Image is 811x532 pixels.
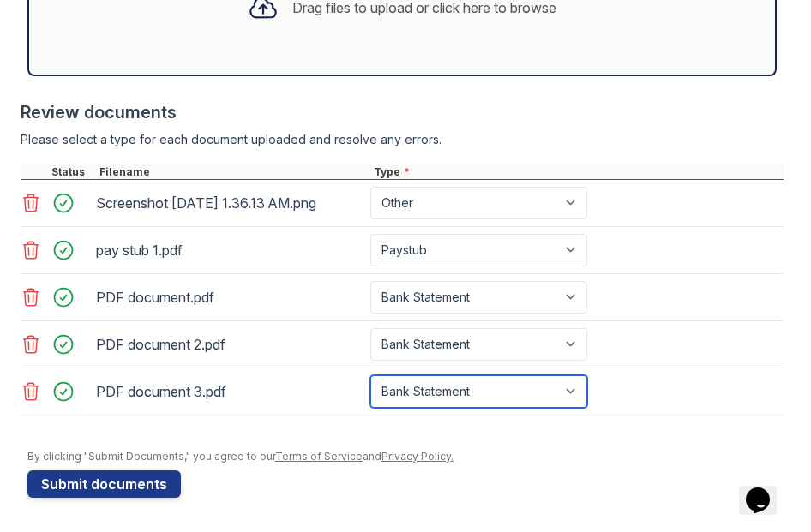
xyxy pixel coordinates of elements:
div: Please select a type for each document uploaded and resolve any errors. [21,131,784,148]
a: Terms of Service [275,450,363,463]
button: Submit documents [27,470,181,498]
iframe: chat widget [739,463,794,515]
div: PDF document 3.pdf [96,378,363,405]
div: PDF document.pdf [96,284,363,311]
div: Filename [96,165,370,179]
div: Type [370,165,784,179]
div: Screenshot [DATE] 1.36.13 AM.png [96,189,363,217]
div: By clicking "Submit Documents," you agree to our and [27,450,784,463]
div: Status [48,165,96,179]
div: PDF document 2.pdf [96,331,363,358]
div: Review documents [21,100,784,124]
div: pay stub 1.pdf [96,236,363,264]
a: Privacy Policy. [381,450,454,463]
